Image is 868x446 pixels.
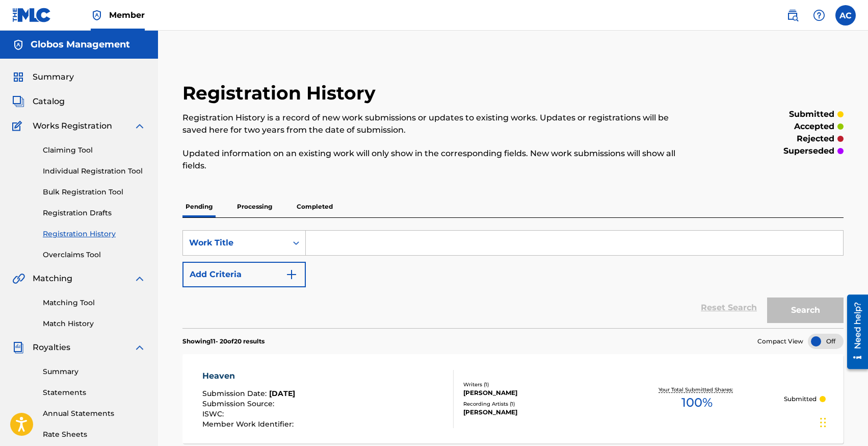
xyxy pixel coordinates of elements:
[820,407,826,438] div: Trascina
[43,166,146,177] a: Individual Registration Tool
[202,399,277,408] span: Submission Source :
[797,133,834,145] p: rejected
[33,120,112,132] span: Works Registration
[12,71,74,83] a: SummarySummary
[43,187,146,197] a: Bulk Registration Tool
[43,298,146,308] a: Matching Tool
[784,394,817,404] p: Submitted
[182,82,381,105] h2: Registration History
[839,291,868,373] iframe: Resource Center
[33,95,65,108] span: Catalog
[182,262,306,287] button: Add Criteria
[12,272,25,285] img: Matching
[783,145,834,157] p: superseded
[12,8,51,22] img: MLC Logo
[182,196,216,217] p: Pending
[786,9,799,21] img: search
[43,429,146,440] a: Rate Sheets
[43,366,146,377] a: Summary
[835,5,856,26] div: User Menu
[234,196,275,217] p: Processing
[182,147,692,172] p: Updated information on an existing work will only show in the corresponding fields. New work subm...
[757,337,803,346] span: Compact View
[782,5,803,26] a: Public Search
[33,341,70,354] span: Royalties
[463,408,611,417] div: [PERSON_NAME]
[33,71,74,83] span: Summary
[109,9,145,21] span: Member
[91,9,103,21] img: Top Rightsholder
[813,9,825,21] img: help
[294,196,336,217] p: Completed
[269,389,295,398] span: [DATE]
[43,145,146,156] a: Claiming Tool
[134,341,146,354] img: expand
[43,229,146,239] a: Registration History
[202,409,226,418] span: ISWC :
[202,389,269,398] span: Submission Date :
[463,400,611,408] div: Recording Artists ( 1 )
[12,95,65,108] a: CatalogCatalog
[31,39,130,51] h5: Globos Management
[43,408,146,419] a: Annual Statements
[43,387,146,398] a: Statements
[182,112,692,136] p: Registration History is a record of new work submissions or updates to existing works. Updates or...
[134,272,146,285] img: expand
[134,120,146,132] img: expand
[43,208,146,218] a: Registration Drafts
[794,120,834,133] p: accepted
[12,71,24,83] img: Summary
[202,419,296,429] span: Member Work Identifier :
[12,341,24,354] img: Royalties
[463,381,611,388] div: Writers ( 1 )
[12,39,24,51] img: Accounts
[43,318,146,329] a: Match History
[182,354,844,443] a: HeavenSubmission Date:[DATE]Submission Source:ISWC:Member Work Identifier:Writers (1)[PERSON_NAME...
[189,237,281,249] div: Work Title
[12,120,25,132] img: Works Registration
[789,108,834,120] p: submitted
[463,388,611,398] div: [PERSON_NAME]
[33,272,72,285] span: Matching
[43,250,146,260] a: Overclaims Tool
[817,397,868,446] iframe: Chat Widget
[659,386,735,393] p: Your Total Submitted Shares:
[12,95,24,108] img: Catalog
[182,337,265,346] p: Showing 11 - 20 of 20 results
[202,370,296,382] div: Heaven
[817,397,868,446] div: Widget chat
[809,5,829,26] div: Help
[182,230,844,328] form: Search Form
[285,268,298,281] img: 9d2ae6d4665cec9f34b9.svg
[681,393,713,412] span: 100 %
